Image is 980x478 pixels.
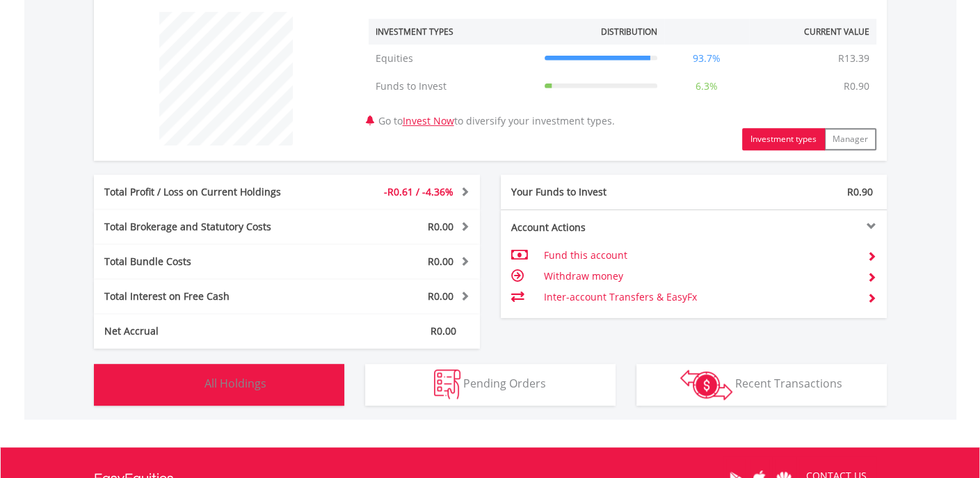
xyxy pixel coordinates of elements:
span: Recent Transactions [735,376,842,391]
a: Invest Now [403,114,454,127]
span: R0.90 [847,185,873,198]
td: 93.7% [664,45,749,72]
td: R13.39 [831,45,876,72]
button: Pending Orders [365,364,616,406]
button: Recent Transactions [636,364,887,406]
div: Total Bundle Costs [94,255,319,269]
span: R0.00 [428,255,453,268]
img: pending_instructions-wht.png [434,369,460,399]
div: Total Interest on Free Cash [94,289,319,303]
span: R0.00 [431,324,456,337]
td: Inter-account Transfers & EasyFx [543,287,856,308]
img: holdings-wht.png [172,369,202,399]
td: Funds to Invest [369,72,538,100]
span: All Holdings [204,376,266,391]
div: Account Actions [501,221,694,234]
td: 6.3% [664,72,749,100]
button: Investment types [742,128,825,150]
div: Net Accrual [94,324,319,338]
span: R0.00 [428,220,453,233]
td: Fund this account [543,245,856,266]
div: Go to to diversify your investment types. [358,5,887,150]
span: -R0.61 / -4.36% [384,185,453,198]
td: Equities [369,45,538,72]
div: Total Brokerage and Statutory Costs [94,220,319,234]
td: Withdraw money [543,266,856,287]
span: Pending Orders [463,376,546,391]
div: Total Profit / Loss on Current Holdings [94,185,319,199]
td: R0.90 [837,72,876,100]
button: Manager [824,128,876,150]
div: Your Funds to Invest [501,185,694,199]
button: All Holdings [94,364,344,406]
div: Distribution [601,26,657,38]
img: transactions-zar-wht.png [680,369,732,400]
th: Investment Types [369,19,538,45]
th: Current Value [749,19,876,45]
span: R0.00 [428,289,453,303]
